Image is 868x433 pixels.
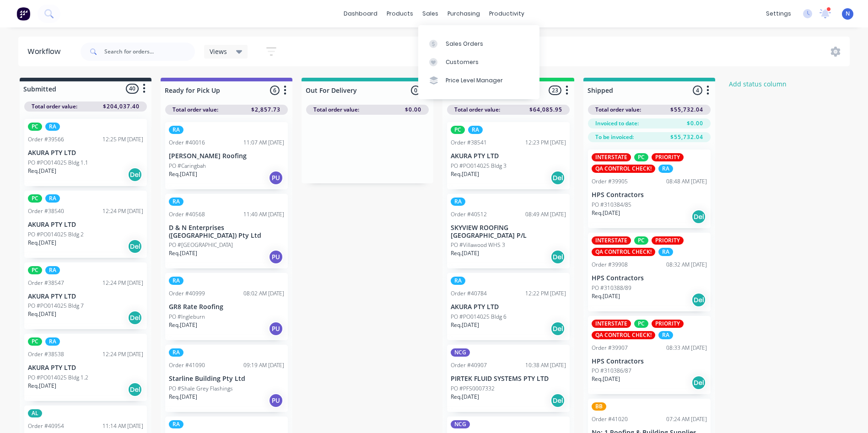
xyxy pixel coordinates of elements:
[451,393,479,401] p: Req. [DATE]
[28,310,56,318] p: Req. [DATE]
[28,194,42,203] div: PC
[595,133,634,141] span: To be invoiced:
[24,262,147,330] div: PCRAOrder #3854712:24 PM [DATE]AKURA PTY LTDPO #PO014025 Bldg 7Req.[DATE]Del
[28,149,143,157] p: AKURA PTY LTD
[210,47,227,56] span: Views
[169,277,183,285] div: RA
[313,106,359,114] span: Total order value:
[418,71,539,90] a: Price Level Manager
[691,293,706,307] div: Del
[382,7,418,21] div: products
[666,344,707,352] div: 08:33 AM [DATE]
[451,126,465,134] div: PC
[418,53,539,71] a: Customers
[28,409,42,417] div: AL
[28,302,84,310] p: PO #PO014025 Bldg 7
[447,345,570,412] div: NCGOrder #4090710:38 AM [DATE]PIRTEK FLUID SYSTEMS PTY LTDPO #PFS0007332Req.[DATE]Del
[595,106,641,114] span: Total order value:
[24,119,147,186] div: PCRAOrder #3956612:25 PM [DATE]AKURA PTY LTDPO #PO014025 Bldg 1.1Req.[DATE]Del
[592,292,620,300] p: Req. [DATE]
[550,321,565,336] div: Del
[761,7,796,21] div: settings
[169,210,205,219] div: Order #40568
[446,58,479,66] div: Customers
[102,279,143,287] div: 12:24 PM [DATE]
[243,210,284,219] div: 11:40 AM [DATE]
[451,152,566,160] p: AKURA PTY LTD
[446,40,483,48] div: Sales Orders
[525,210,566,219] div: 08:49 AM [DATE]
[169,361,205,369] div: Order #41090
[529,106,562,114] span: $64,085.95
[165,345,288,412] div: RAOrder #4109009:19 AM [DATE]Starline Building Pty LtdPO #Shale Grey FlashingsReq.[DATE]PU
[243,361,284,369] div: 09:19 AM [DATE]
[451,420,470,428] div: NCG
[28,207,64,215] div: Order #38540
[169,385,233,393] p: PO #Shale Grey Flashings
[451,303,566,311] p: AKURA PTY LTD
[28,266,42,274] div: PC
[104,43,195,61] input: Search for orders...
[550,171,565,185] div: Del
[670,106,703,114] span: $55,732.04
[28,422,64,430] div: Order #40954
[169,321,197,329] p: Req. [DATE]
[592,165,655,173] div: QA CONTROL CHECK!
[28,123,42,131] div: PC
[451,277,465,285] div: RA
[28,337,42,346] div: PC
[550,393,565,408] div: Del
[169,313,205,321] p: PO #Ingleburn
[634,320,648,328] div: PC
[468,126,483,134] div: RA
[592,415,628,423] div: Order #41020
[28,350,64,358] div: Order #38538
[28,382,56,390] p: Req. [DATE]
[658,331,673,339] div: RA
[670,133,703,141] span: $55,732.04
[28,167,56,175] p: Req. [DATE]
[588,150,711,228] div: INTERSTATEPCPRIORITYQA CONTROL CHECK!RAOrder #3990508:48 AM [DATE]HPS ContractorsPO #310384/85Req...
[592,344,628,352] div: Order #39907
[169,393,197,401] p: Req. [DATE]
[169,126,183,134] div: RA
[443,7,485,21] div: purchasing
[45,194,60,203] div: RA
[128,310,142,325] div: Del
[269,250,283,264] div: PU
[451,385,495,393] p: PO #PFS0007332
[28,239,56,247] p: Req. [DATE]
[592,261,628,269] div: Order #39908
[169,249,197,257] p: Req. [DATE]
[27,46,65,57] div: Workflow
[525,139,566,147] div: 12:23 PM [DATE]
[418,34,539,53] a: Sales Orders
[666,261,707,269] div: 08:32 AM [DATE]
[451,139,487,147] div: Order #38541
[595,119,639,128] span: Invoiced to date:
[165,273,288,340] div: RAOrder #4099908:02 AM [DATE]GR8 Rate RoofingPO #IngleburnReq.[DATE]PU
[652,153,684,161] div: PRIORITY
[243,289,284,298] div: 08:02 AM [DATE]
[45,123,60,131] div: RA
[592,248,655,256] div: QA CONTROL CHECK!
[102,350,143,358] div: 12:24 PM [DATE]
[102,207,143,215] div: 12:24 PM [DATE]
[169,139,205,147] div: Order #40016
[592,153,631,161] div: INTERSTATE
[28,364,143,372] p: AKURA PTY LTD
[592,191,707,199] p: HPS Contractors
[405,106,421,114] span: $0.00
[169,162,206,170] p: PO #Caringbah
[24,191,147,258] div: PCRAOrder #3854012:24 PM [DATE]AKURA PTY LTDPO #PO014025 Bldg 2Req.[DATE]Del
[269,171,283,185] div: PU
[691,375,706,390] div: Del
[45,337,60,346] div: RA
[592,375,620,383] p: Req. [DATE]
[173,106,218,114] span: Total order value:
[103,102,140,111] span: $204,037.40
[165,194,288,269] div: RAOrder #4056811:40 AM [DATE]D & N Enterprises ([GEOGRAPHIC_DATA]) Pty LtdPO #[GEOGRAPHIC_DATA]Re...
[588,316,711,395] div: INTERSTATEPCPRIORITYQA CONTROL CHECK!RAOrder #3990708:33 AM [DATE]HPS ContractorsPO #310386/87Req...
[592,274,707,282] p: HPS Contractors
[588,233,711,311] div: INTERSTATEPCPRIORITYQA CONTROL CHECK!RAOrder #3990808:32 AM [DATE]HPS ContractorsPO #310388/89Req...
